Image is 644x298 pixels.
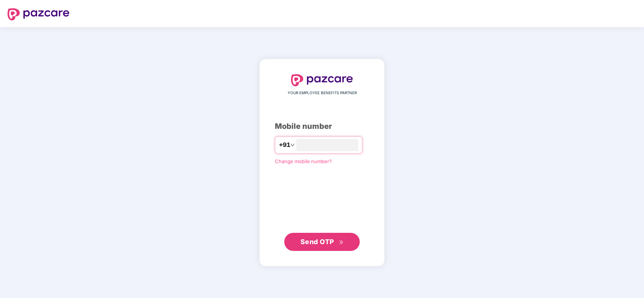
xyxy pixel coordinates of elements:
a: Change mobile number? [275,158,332,164]
div: Mobile number [275,121,369,132]
button: Send OTPdouble-right [284,233,360,251]
span: Send OTP [300,238,334,246]
span: +91 [279,140,290,150]
span: down [290,143,295,147]
img: logo [291,74,353,86]
span: YOUR EMPLOYEE BENEFITS PARTNER [288,90,357,96]
img: logo [8,8,69,20]
span: double-right [339,240,344,245]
